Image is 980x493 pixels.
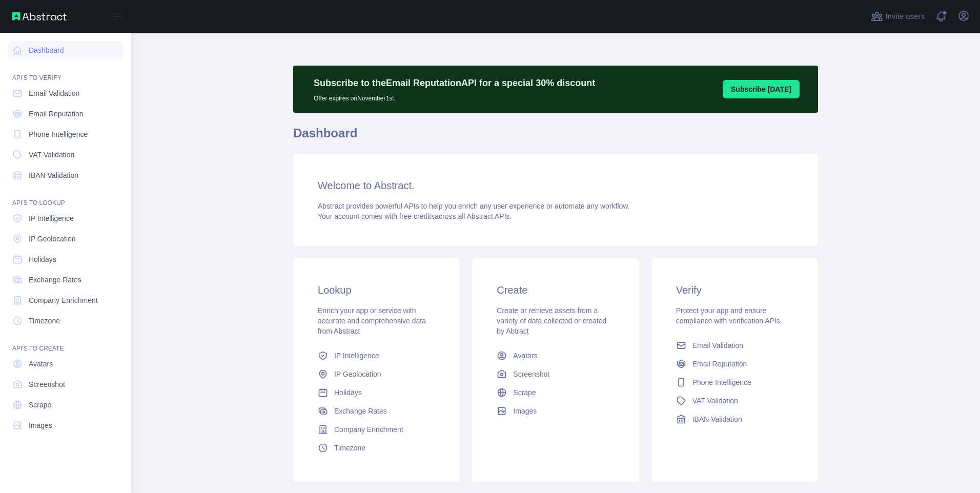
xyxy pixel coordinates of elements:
[672,355,798,373] a: Email Reputation
[497,283,614,297] h3: Create
[8,271,123,289] a: Exchange Rates
[493,346,618,365] a: Avatars
[869,8,927,25] button: Invite users
[723,80,800,98] button: Subscribe [DATE]
[29,150,74,160] span: VAT Validation
[29,254,56,264] span: Holidays
[29,88,79,98] span: Email Validation
[334,387,362,398] span: Holidays
[334,351,379,361] span: IP Intelligence
[8,375,123,394] a: Screenshot
[314,346,439,365] a: IP Intelligence
[8,125,123,143] a: Phone Intelligence
[29,213,74,223] span: IP Intelligence
[8,332,123,353] div: API'S TO CREATE
[8,355,123,373] a: Avatars
[334,443,365,453] span: Timezone
[676,283,793,297] h3: Verify
[8,166,123,184] a: IBAN Validation
[399,212,435,220] span: free credits
[692,359,747,369] span: Email Reputation
[692,414,742,424] span: IBAN Validation
[29,109,84,119] span: Email Reputation
[29,400,51,410] span: Scrape
[314,420,439,439] a: Company Enrichment
[692,340,743,351] span: Email Validation
[29,170,78,180] span: IBAN Validation
[314,439,439,457] a: Timezone
[8,312,123,330] a: Timezone
[8,61,123,82] div: API'S TO VERIFY
[8,230,123,248] a: IP Geolocation
[8,416,123,435] a: Images
[497,306,606,335] span: Create or retrieve assets from a variety of data collected or created by Abtract
[29,379,65,389] span: Screenshot
[29,275,81,285] span: Exchange Rates
[672,392,798,410] a: VAT Validation
[8,105,123,123] a: Email Reputation
[672,373,798,392] a: Phone Intelligence
[513,406,537,416] span: Images
[8,396,123,414] a: Scrape
[318,212,512,220] span: Your account comes with across all Abstract APIs.
[29,295,98,305] span: Company Enrichment
[493,365,618,383] a: Screenshot
[334,369,381,379] span: IP Geolocation
[318,306,426,335] span: Enrich your app or service with accurate and comprehensive data from Abstract
[885,11,925,23] span: Invite users
[29,420,52,430] span: Images
[672,336,798,355] a: Email Validation
[672,410,798,428] a: IBAN Validation
[314,383,439,402] a: Holidays
[29,129,88,139] span: Phone Intelligence
[334,406,387,416] span: Exchange Rates
[8,84,123,102] a: Email Validation
[29,316,60,326] span: Timezone
[318,202,630,210] span: Abstract provides powerful APIs to help you enrich any user experience or automate any workflow.
[692,377,751,387] span: Phone Intelligence
[8,250,123,269] a: Holidays
[314,402,439,420] a: Exchange Rates
[692,396,738,406] span: VAT Validation
[314,365,439,383] a: IP Geolocation
[334,424,403,435] span: Company Enrichment
[314,76,595,90] p: Subscribe to the Email Reputation API for a special 30 % discount
[12,12,67,20] img: Abstract API
[318,283,435,297] h3: Lookup
[493,383,618,402] a: Scrape
[314,90,595,102] p: Offer expires on November 1st.
[8,291,123,310] a: Company Enrichment
[676,306,780,325] span: Protect your app and ensure compliance with verification APIs
[29,234,76,244] span: IP Geolocation
[293,125,818,150] h1: Dashboard
[513,369,549,379] span: Screenshot
[8,41,123,59] a: Dashboard
[8,209,123,228] a: IP Intelligence
[8,146,123,164] a: VAT Validation
[513,387,536,398] span: Scrape
[513,351,537,361] span: Avatars
[318,178,793,193] h3: Welcome to Abstract.
[493,402,618,420] a: Images
[8,187,123,207] div: API'S TO LOOKUP
[29,359,53,369] span: Avatars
